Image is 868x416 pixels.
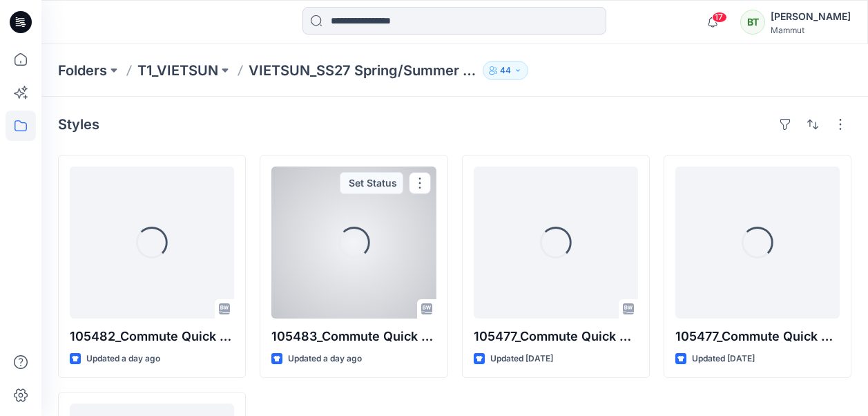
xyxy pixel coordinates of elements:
[58,61,107,80] a: Folders
[271,327,436,346] p: 105483_Commute Quick Dry Knit Pants AF Men
[740,10,765,35] div: BT
[474,327,638,346] p: 105477_Commute Quick Dry Polo AF Men - OP1
[675,327,840,346] p: 105477_Commute Quick Dry Polo AF Men - OP2
[771,8,851,25] div: [PERSON_NAME]
[692,352,755,366] p: Updated [DATE]
[249,61,477,80] p: VIETSUN_SS27 Spring/Summer [GEOGRAPHIC_DATA]
[86,352,160,366] p: Updated a day ago
[712,12,727,23] span: 17
[70,327,234,346] p: 105482_Commute Quick Dry Pants AF Men
[58,116,99,133] h4: Styles
[490,352,553,366] p: Updated [DATE]
[288,352,362,366] p: Updated a day ago
[771,25,851,35] div: Mammut
[500,63,511,78] p: 44
[483,61,528,80] button: 44
[137,61,218,80] a: T1_VIETSUN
